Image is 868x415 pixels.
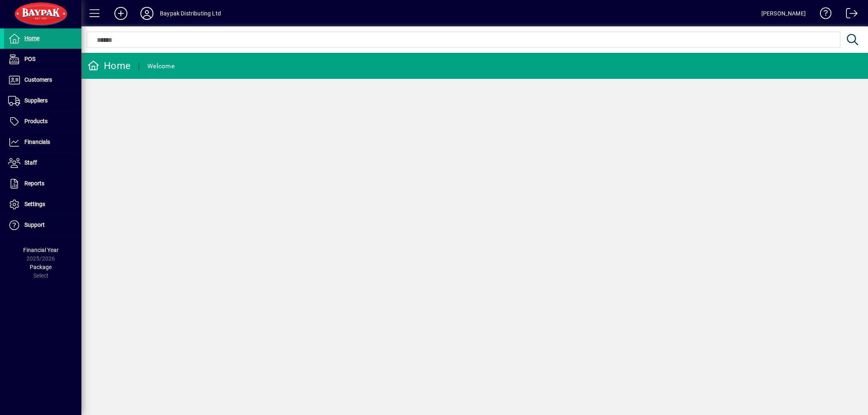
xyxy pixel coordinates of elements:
[4,91,81,111] a: Suppliers
[24,159,37,166] span: Staff
[24,35,39,41] span: Home
[4,70,81,90] a: Customers
[108,6,134,21] button: Add
[24,56,35,62] span: POS
[24,76,52,83] span: Customers
[30,264,52,270] span: Package
[24,118,48,124] span: Products
[4,111,81,132] a: Products
[24,201,45,207] span: Settings
[840,2,858,28] a: Logout
[4,49,81,70] a: POS
[24,139,50,145] span: Financials
[87,59,131,72] div: Home
[147,60,175,73] div: Welcome
[23,247,59,253] span: Financial Year
[134,6,160,21] button: Profile
[24,222,45,228] span: Support
[761,7,806,20] div: [PERSON_NAME]
[814,2,832,28] a: Knowledge Base
[24,180,44,187] span: Reports
[4,194,81,215] a: Settings
[4,153,81,173] a: Staff
[24,97,48,104] span: Suppliers
[4,215,81,235] a: Support
[160,7,221,20] div: Baypak Distributing Ltd
[4,132,81,152] a: Financials
[4,174,81,194] a: Reports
